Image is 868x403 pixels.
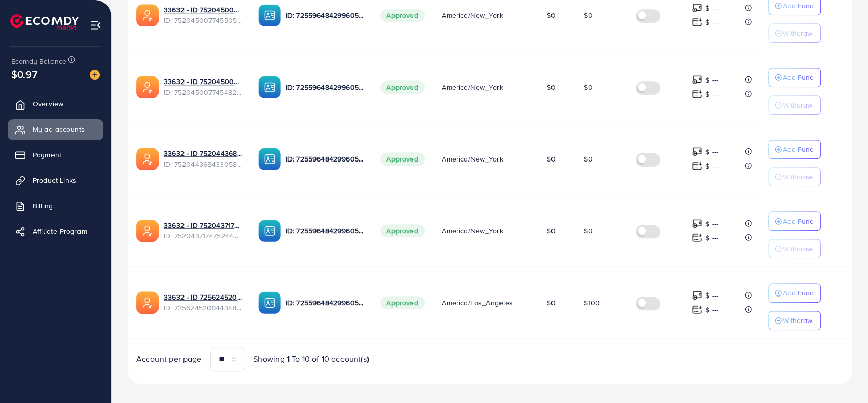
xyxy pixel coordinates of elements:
[380,152,424,166] span: Approved
[768,283,821,303] button: Add Fund
[692,89,702,99] img: top-up amount
[286,81,364,93] p: ID: 7255964842996056065
[136,220,159,242] img: ic-ads-acc.e4c84228.svg
[380,296,424,309] span: Approved
[768,211,821,231] button: Add Fund
[547,154,556,164] span: $0
[768,167,821,186] button: Withdraw
[705,88,718,100] p: $ ---
[783,143,814,155] p: Add Fund
[286,225,364,237] p: ID: 7255964842996056065
[164,292,242,313] div: <span class='underline'>33632 - ID 7256245209443483650</span></br>7256245209443483650
[768,95,821,115] button: Withdraw
[90,19,101,31] img: menu
[10,14,79,30] img: logo
[783,287,814,299] p: Add Fund
[286,9,364,21] p: ID: 7255964842996056065
[136,353,202,365] span: Account per page
[783,314,812,327] p: Withdraw
[164,148,242,169] div: <span class='underline'>33632 - ID 7520443684330586119</span></br>7520443684330586119
[705,16,718,29] p: $ ---
[253,353,369,365] span: Showing 1 To 10 of 10 account(s)
[33,201,53,211] span: Billing
[584,298,600,308] span: $100
[783,71,814,84] p: Add Fund
[441,154,503,164] span: America/New_York
[692,160,702,171] img: top-up amount
[692,218,702,229] img: top-up amount
[380,9,424,22] span: Approved
[164,159,242,169] span: ID: 7520443684330586119
[8,170,103,191] a: Product Links
[8,94,103,114] a: Overview
[8,196,103,216] a: Billing
[705,289,718,302] p: $ ---
[547,226,556,236] span: $0
[441,10,503,20] span: America/New_York
[783,243,812,255] p: Withdraw
[692,74,702,85] img: top-up amount
[768,140,821,159] button: Add Fund
[768,239,821,258] button: Withdraw
[768,68,821,87] button: Add Fund
[584,154,592,164] span: $0
[164,87,242,97] span: ID: 7520450077454827538
[705,2,718,14] p: $ ---
[441,82,503,92] span: America/New_York
[584,82,592,92] span: $0
[164,220,242,230] a: 33632 - ID 7520437174752444423
[8,145,103,165] a: Payment
[258,220,281,242] img: ic-ba-acc.ded83a64.svg
[33,124,85,135] span: My ad accounts
[547,10,556,20] span: $0
[783,171,812,183] p: Withdraw
[783,99,812,111] p: Withdraw
[547,298,556,308] span: $0
[164,231,242,241] span: ID: 7520437174752444423
[768,311,821,330] button: Withdraw
[136,76,159,98] img: ic-ads-acc.e4c84228.svg
[286,297,364,309] p: ID: 7255964842996056065
[8,119,103,140] a: My ad accounts
[164,148,242,158] a: 33632 - ID 7520443684330586119
[258,148,281,170] img: ic-ba-acc.ded83a64.svg
[705,218,718,230] p: $ ---
[136,4,159,26] img: ic-ads-acc.e4c84228.svg
[380,80,424,94] span: Approved
[164,5,242,15] a: 33632 - ID 7520450077455056914
[164,5,242,25] div: <span class='underline'>33632 - ID 7520450077455056914</span></br>7520450077455056914
[692,232,702,243] img: top-up amount
[33,99,63,109] span: Overview
[783,215,814,227] p: Add Fund
[258,291,281,314] img: ic-ba-acc.ded83a64.svg
[11,56,66,66] span: Ecomdy Balance
[768,23,821,43] button: Withdraw
[705,146,718,158] p: $ ---
[692,17,702,28] img: top-up amount
[286,153,364,165] p: ID: 7255964842996056065
[705,232,718,244] p: $ ---
[164,292,242,302] a: 33632 - ID 7256245209443483650
[8,221,103,241] a: Affiliate Program
[705,160,718,172] p: $ ---
[692,3,702,13] img: top-up amount
[33,175,76,185] span: Product Links
[33,226,87,236] span: Affiliate Program
[825,357,860,395] iframe: Chat
[136,291,159,314] img: ic-ads-acc.e4c84228.svg
[380,224,424,237] span: Approved
[705,74,718,86] p: $ ---
[692,304,702,315] img: top-up amount
[692,290,702,301] img: top-up amount
[584,226,592,236] span: $0
[692,146,702,157] img: top-up amount
[547,82,556,92] span: $0
[164,76,242,87] a: 33632 - ID 7520450077454827538
[136,148,159,170] img: ic-ads-acc.e4c84228.svg
[164,303,242,313] span: ID: 7256245209443483650
[164,220,242,241] div: <span class='underline'>33632 - ID 7520437174752444423</span></br>7520437174752444423
[783,27,812,39] p: Withdraw
[441,226,503,236] span: America/New_York
[164,15,242,25] span: ID: 7520450077455056914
